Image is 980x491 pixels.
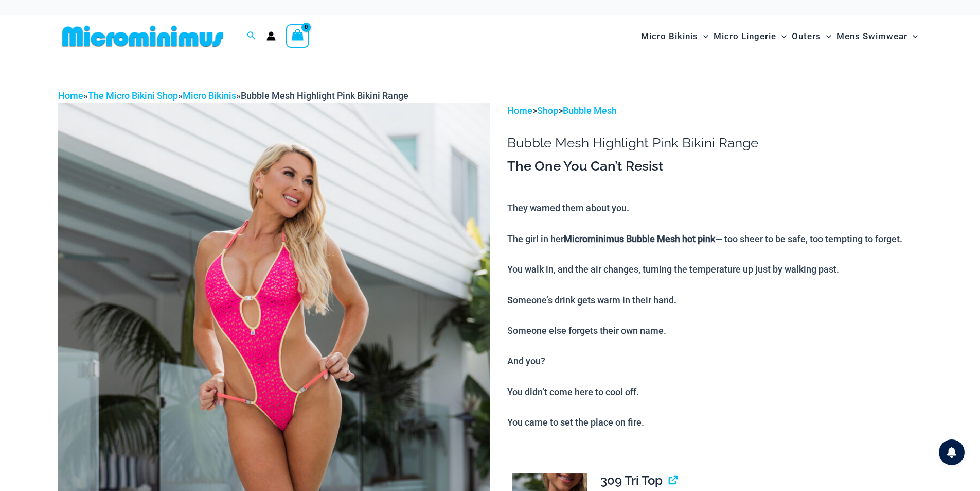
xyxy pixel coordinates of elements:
[58,25,227,48] img: MM SHOP LOGO FLAT
[507,200,922,430] p: They warned them about you. The girl in her — too sheer to be safe, too tempting to forget. You w...
[792,23,821,49] span: Outers
[58,90,408,101] span: » » »
[641,23,698,49] span: Micro Bikinis
[600,473,663,488] span: 309 Tri Top
[507,135,922,151] h1: Bubble Mesh Highlight Pink Bikini Range
[266,31,276,41] a: Account icon link
[507,158,922,175] h3: The One You Can’t Resist
[507,105,532,116] a: Home
[58,90,83,101] a: Home
[776,23,787,49] span: Menu Toggle
[564,233,715,244] b: Microminimus Bubble Mesh hot pink
[563,105,617,116] a: Bubble Mesh
[834,21,920,52] a: Mens SwimwearMenu ToggleMenu Toggle
[88,90,178,101] a: The Micro Bikini Shop
[286,24,310,48] a: View Shopping Cart, empty
[507,103,922,118] p: > >
[183,90,236,101] a: Micro Bikinis
[711,21,789,52] a: Micro LingerieMenu ToggleMenu Toggle
[836,23,907,49] span: Mens Swimwear
[821,23,831,49] span: Menu Toggle
[241,90,408,101] span: Bubble Mesh Highlight Pink Bikini Range
[907,23,918,49] span: Menu Toggle
[698,23,708,49] span: Menu Toggle
[714,23,776,49] span: Micro Lingerie
[537,105,558,116] a: Shop
[247,30,256,43] a: Search icon link
[789,21,834,52] a: OutersMenu ToggleMenu Toggle
[637,19,922,54] nav: Site Navigation
[638,21,711,52] a: Micro BikinisMenu ToggleMenu Toggle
